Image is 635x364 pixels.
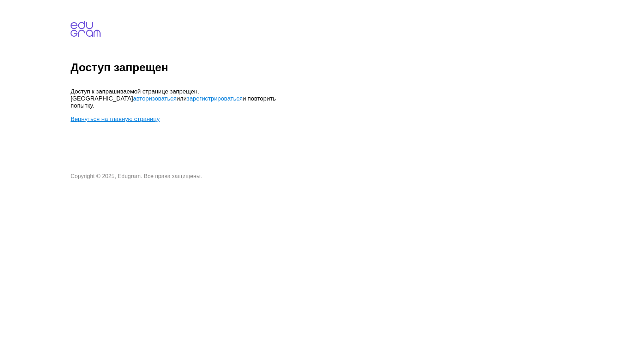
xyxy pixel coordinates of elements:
a: авторизоваться [133,95,176,102]
img: edugram.com [71,21,101,37]
a: зарегистрироваться [187,95,242,102]
p: Copyright © 2025, Edugram. Все права защищены. [71,173,282,180]
h1: Доступ запрещен [71,61,632,74]
a: Вернуться на главную страницу [71,116,160,122]
p: Доступ к запрашиваемой странице запрещен. [GEOGRAPHIC_DATA] или и повторить попытку. [71,88,282,109]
